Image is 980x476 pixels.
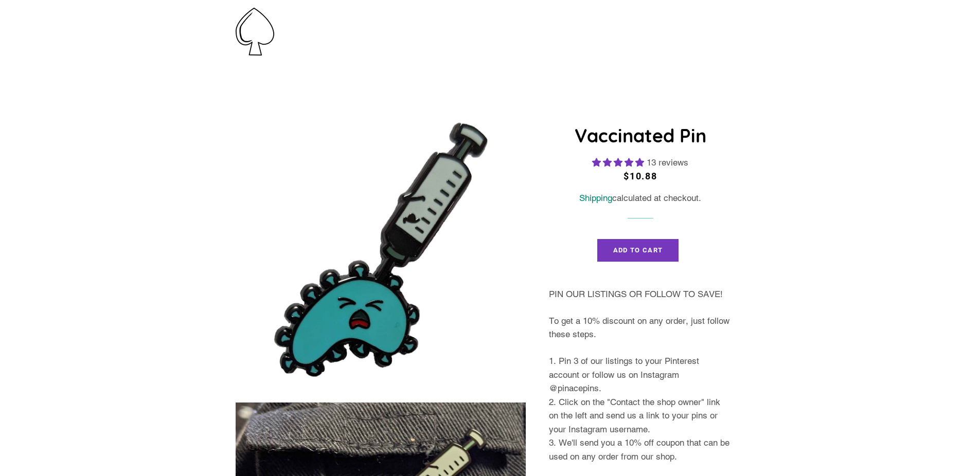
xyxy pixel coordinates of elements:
[579,193,612,203] a: Shipping
[549,287,732,301] p: PIN OUR LISTINGS OR FOLLOW TO SAVE!
[597,239,679,262] button: Add to Cart
[862,19,928,46] a: Contact Us
[439,19,515,46] a: All Products
[647,157,688,168] span: 13 reviews
[397,19,436,46] a: Home
[549,123,732,149] h1: Vaccinated Pin
[931,19,961,46] a: FAQ
[702,19,764,46] a: Giveaways
[623,171,657,181] span: $10.88
[767,19,814,46] a: Events
[816,19,859,46] a: About
[549,314,732,341] p: To get a 10% discount on any order, just follow these steps.
[592,157,647,168] span: 4.92 stars
[236,8,274,56] img: Pin-Ace
[549,354,732,464] p: 1. Pin 3 of our listings to your Pinterest account or follow us on Instagram @pinacepins. 2. Clic...
[518,19,599,46] a: Collections
[549,191,732,205] div: calculated at checkout.
[601,19,700,46] a: Affiliate Program
[613,246,663,254] span: Add to Cart
[236,104,526,395] img: Vaccinated Pin - Pin-Ace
